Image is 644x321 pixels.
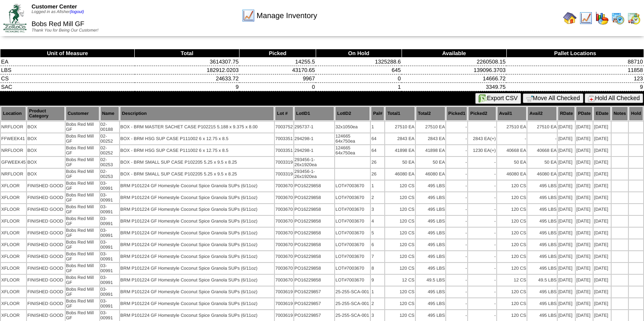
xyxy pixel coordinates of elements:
th: Pallet Locations [506,49,644,58]
th: Picked2 [468,106,496,121]
td: NRFLOOR [1,122,26,133]
td: [DATE] [558,133,575,144]
td: 7 [371,251,384,262]
div: (+) [490,136,495,141]
td: 120 CS [385,180,415,191]
td: [DATE] [576,122,593,133]
td: 2 [371,192,384,203]
td: 7003670 [275,192,293,203]
td: [DATE] [576,239,593,250]
td: BRM P101224 GF Homestyle Coconut Spice Granola SUPs (6/11oz) [120,180,274,191]
td: BRM P101224 GF Homestyle Coconut Spice Granola SUPs (6/11oz) [120,192,274,203]
th: EDate [593,106,610,121]
td: 495 LBS [527,263,557,274]
td: 03-00991 [100,251,119,262]
td: - [468,263,496,274]
td: 7003670 [275,204,293,215]
th: Avail1 [497,106,527,121]
td: 1 [371,122,384,133]
td: XFLOOR [1,239,26,250]
td: - [446,216,467,227]
td: 120 CS [497,263,527,274]
td: [DATE] [558,145,575,156]
td: 120 CS [385,204,415,215]
td: - [468,228,496,239]
td: - [468,204,496,215]
td: 120 CS [497,251,527,262]
td: [DATE] [593,204,610,215]
td: 8 [371,263,384,274]
img: cart.gif [526,95,533,102]
span: Thank You for Being Our Customer! [32,28,98,33]
a: (logout) [70,10,84,14]
td: FINISHED GOOD [27,204,65,215]
td: - [527,133,557,144]
td: FINISHED GOOD [27,216,65,227]
td: 14255.5 [240,58,316,66]
td: - [468,192,496,203]
td: 495 LBS [527,216,557,227]
td: [DATE] [558,157,575,168]
th: Description [120,106,274,121]
td: - [468,251,496,262]
th: Total [135,49,240,58]
td: - [446,133,467,144]
td: BOX - BRM HSG SUP CASE P111002 6 x 12.75 x 8.5 [120,145,274,156]
img: calendarprod.gif [611,11,625,25]
td: [DATE] [593,133,610,144]
td: - [468,169,496,180]
td: BRM P101224 GF Homestyle Coconut Spice Granola SUPs (6/11oz) [120,251,274,262]
td: LOT#7003670 [335,228,370,239]
td: 2843 EA [416,133,445,144]
td: 120 CS [385,228,415,239]
td: 27510 EA [416,122,445,133]
td: [DATE] [576,157,593,168]
td: PO16229858 [294,228,334,239]
td: XFLOOR [1,216,26,227]
th: Unit of Measure [0,49,135,58]
td: 27510 EA [497,122,527,133]
td: 3614307.75 [135,58,240,66]
td: 03-00991 [100,192,119,203]
td: 02-00188 [100,122,119,133]
td: BRM P101224 GF Homestyle Coconut Spice Granola SUPs (6/11oz) [120,228,274,239]
td: 64 [371,145,384,156]
td: 7003752 [275,122,293,133]
td: FINISHED GOOD [27,180,65,191]
td: 9 [135,83,240,91]
td: 32x1050ea [335,122,370,133]
td: 46080 EA [416,169,445,180]
td: 7003670 [275,216,293,227]
td: LBS [0,66,135,74]
td: 03-00991 [100,204,119,215]
td: [DATE] [558,169,575,180]
td: 495 LBS [527,239,557,250]
td: EA [0,58,135,66]
td: 495 LBS [416,216,445,227]
td: XFLOOR [1,192,26,203]
th: Total1 [385,106,415,121]
td: Bobs Red Mill GF [66,251,99,262]
td: 03-00991 [100,216,119,227]
td: [DATE] [593,122,610,133]
td: 6 [371,239,384,250]
td: [DATE] [558,180,575,191]
td: 7003319 [275,157,293,168]
td: [DATE] [558,204,575,215]
td: [DATE] [593,239,610,250]
td: 40668 EA [497,145,527,156]
td: 02-00253 [100,169,119,180]
td: 4 [371,216,384,227]
td: [DATE] [593,192,610,203]
td: LOT#7003670 [335,239,370,250]
td: 7003670 [275,228,293,239]
td: Bobs Red Mill GF [66,133,99,144]
td: - [497,133,527,144]
span: Manage Inventory [257,11,317,20]
td: 41898 EA [385,145,415,156]
td: - [446,157,467,168]
span: Customer Center [32,3,77,10]
td: 0 [240,83,316,91]
td: 7003351 [275,145,293,156]
th: On Hold [316,49,402,58]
